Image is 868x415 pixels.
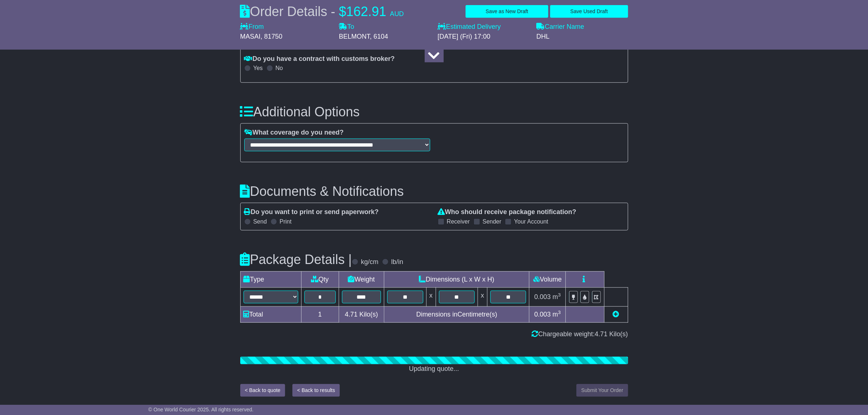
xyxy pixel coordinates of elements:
[576,384,628,397] button: Submit Your Order
[529,271,566,287] td: Volume
[361,258,378,266] label: kg/cm
[339,4,346,19] span: $
[346,4,386,19] span: 162.91
[384,307,529,323] td: Dimensions in Centimetre(s)
[438,208,576,216] label: Who should receive package notification?
[438,23,529,31] label: Estimated Delivery
[253,65,263,71] label: Yes
[447,218,470,225] label: Receiver
[240,4,404,19] div: Order Details -
[240,105,628,119] h3: Additional Options
[244,208,379,216] label: Do you want to print or send paperwork?
[276,65,283,71] label: No
[581,387,623,393] span: Submit Your Order
[280,218,292,225] label: Print
[339,33,370,40] span: BELMONT
[550,5,628,18] button: Save Used Draft
[240,184,628,199] h3: Documents & Notifications
[537,23,584,31] label: Carrier Name
[240,365,628,373] div: Updating quote...
[438,33,529,41] div: [DATE] (Fri) 17:00
[537,33,628,41] div: DHL
[244,129,344,137] label: What coverage do you need?
[478,287,487,306] td: x
[370,33,388,40] span: , 6104
[240,271,301,287] td: Type
[244,55,395,63] label: Do you have a contract with customs broker?
[553,293,561,300] span: m
[558,310,561,315] sup: 3
[345,311,358,318] span: 4.71
[514,218,548,225] label: Your Account
[391,258,403,266] label: lb/in
[558,292,561,298] sup: 3
[613,311,619,318] a: Add new item
[339,271,384,287] td: Weight
[390,10,404,18] span: AUD
[292,384,340,397] button: < Back to results
[240,307,301,323] td: Total
[384,271,529,287] td: Dimensions (L x W x H)
[261,33,283,40] span: , 81750
[240,33,261,40] span: MASAI
[301,271,339,287] td: Qty
[553,311,561,318] span: m
[426,287,436,306] td: x
[466,5,548,18] button: Save as New Draft
[240,330,628,338] div: Chargeable weight: Kilo(s)
[240,384,285,397] button: < Back to quote
[534,311,551,318] span: 0.003
[301,307,339,323] td: 1
[240,252,352,267] h3: Package Details |
[339,23,354,31] label: To
[148,407,254,412] span: © One World Courier 2025. All rights reserved.
[240,23,264,31] label: From
[534,293,551,300] span: 0.003
[253,218,267,225] label: Send
[339,307,384,323] td: Kilo(s)
[483,218,502,225] label: Sender
[595,330,607,338] span: 4.71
